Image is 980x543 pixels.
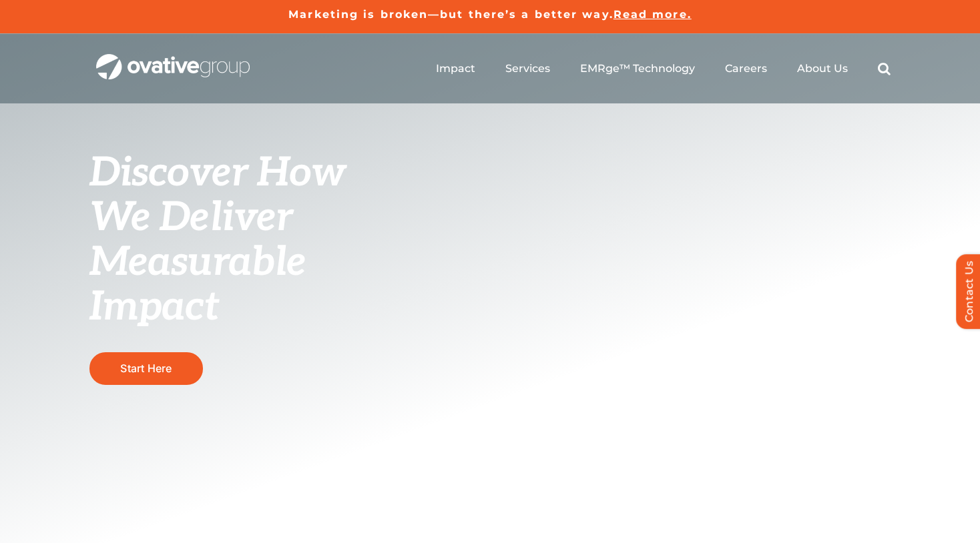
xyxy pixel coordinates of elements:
[288,8,614,21] a: Marketing is broken—but there’s a better way.
[797,62,848,75] a: About Us
[614,8,692,21] a: Read more.
[436,62,475,75] a: Impact
[89,194,306,332] span: We Deliver Measurable Impact
[436,47,891,90] nav: Menu
[505,62,550,75] a: Services
[878,62,891,75] a: Search
[89,352,203,385] a: Start Here
[725,62,767,75] a: Careers
[89,149,346,197] span: Discover How
[96,53,250,65] a: OG_Full_horizontal_WHT
[120,362,172,375] span: Start Here
[580,62,695,75] a: EMRge™ Technology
